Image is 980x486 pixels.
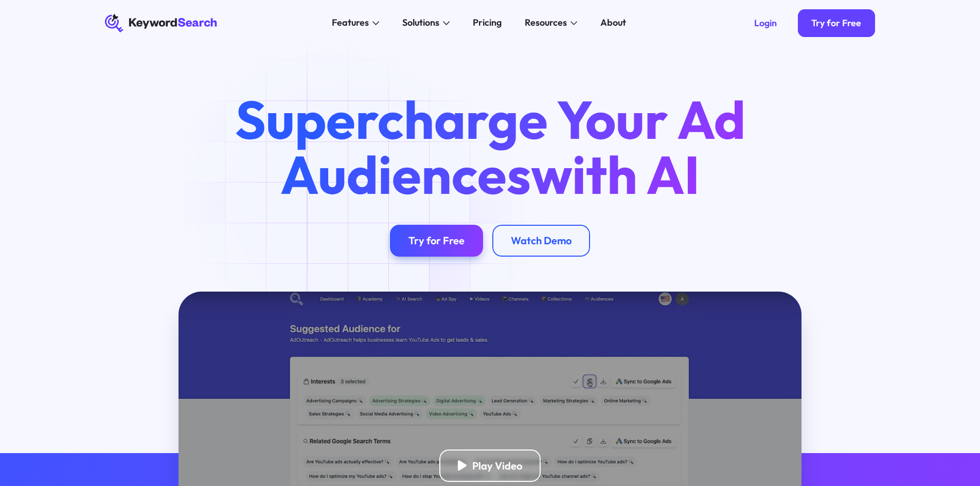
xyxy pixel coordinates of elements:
div: Resources [525,16,567,30]
div: Try for Free [811,17,861,29]
span: with AI [531,141,700,208]
a: Try for Free [390,225,483,257]
div: Login [754,17,777,29]
div: Features [332,16,369,30]
div: Pricing [473,16,502,30]
a: Try for Free [798,9,876,37]
h1: Supercharge Your Ad Audiences [213,92,767,201]
div: Play Video [472,459,522,472]
div: Watch Demo [511,234,572,247]
div: Solutions [402,16,439,30]
a: Pricing [466,14,509,32]
div: Try for Free [408,234,465,247]
a: Login [740,9,791,37]
div: About [600,16,626,30]
a: About [594,14,633,32]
